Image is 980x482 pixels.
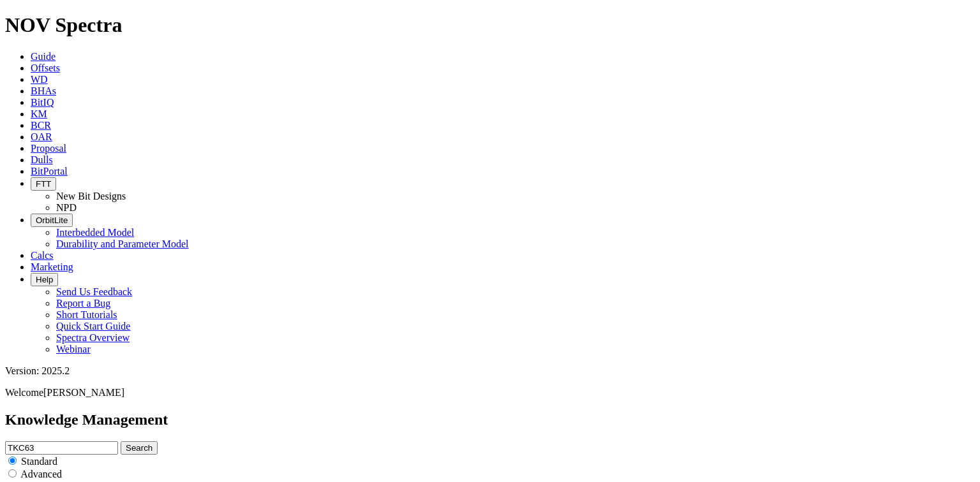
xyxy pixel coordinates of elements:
[31,74,48,85] a: WD
[31,51,56,62] a: Guide
[31,131,52,142] a: OAR
[31,154,53,165] a: Dulls
[56,191,126,201] a: New Bit Designs
[31,85,56,96] a: BHAs
[5,365,975,377] div: Version: 2025.2
[31,166,68,177] a: BitPortal
[36,275,53,284] span: Help
[56,227,134,238] a: Interbedded Model
[36,215,68,225] span: OrbitLite
[31,261,73,272] a: Marketing
[31,97,54,108] a: BitIQ
[31,273,58,286] button: Help
[43,387,124,398] span: [PERSON_NAME]
[31,108,47,119] a: KM
[31,120,51,131] a: BCR
[21,456,57,467] span: Standard
[56,202,77,213] a: NPD
[31,177,56,191] button: FTT
[31,214,73,227] button: OrbitLite
[56,344,91,354] a: Webinar
[20,469,62,479] span: Advanced
[31,250,54,261] a: Calcs
[56,321,130,332] a: Quick Start Guide
[56,298,110,309] a: Report a Bug
[5,387,975,398] p: Welcome
[56,332,130,343] a: Spectra Overview
[121,441,158,455] button: Search
[56,286,132,297] a: Send Us Feedback
[31,62,60,73] a: Offsets
[5,13,975,37] h1: NOV Spectra
[31,143,66,154] a: Proposal
[5,441,118,455] input: e.g. Smoothsteer Record
[5,411,975,428] h2: Knowledge Management
[56,309,117,320] a: Short Tutorials
[56,238,189,249] a: Durability and Parameter Model
[36,179,51,189] span: FTT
